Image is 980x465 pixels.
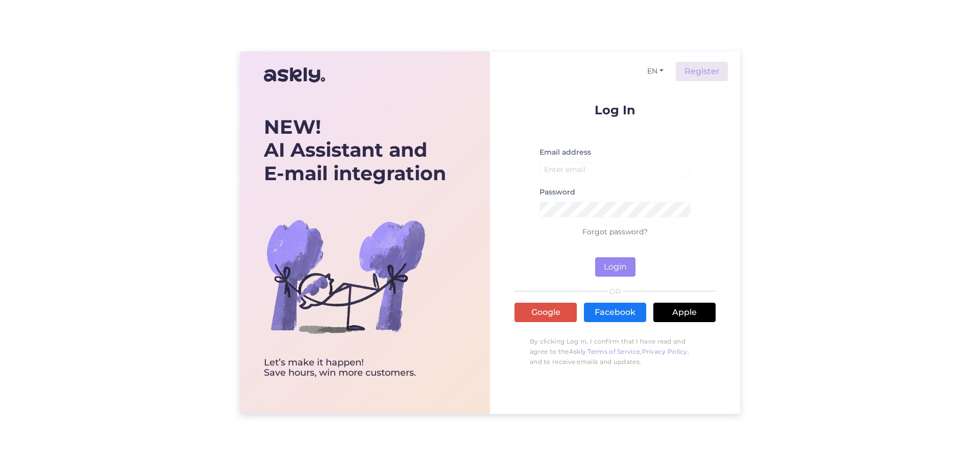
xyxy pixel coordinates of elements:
a: Google [514,303,577,322]
label: Email address [540,147,591,158]
img: bg-askly [264,194,427,358]
span: OR [608,288,623,295]
a: Apple [653,303,716,322]
p: By clicking Log In, I confirm that I have read and agree to the , , and to receive emails and upd... [514,331,716,372]
a: Facebook [584,303,646,322]
input: Enter email [540,162,691,178]
div: AI Assistant and E-mail integration [264,115,446,185]
b: NEW! [264,115,321,139]
p: Log In [514,104,716,116]
a: Forgot password? [582,227,648,236]
a: Askly Terms of Service [569,348,641,355]
img: Askly [264,63,325,87]
div: Let’s make it happen! Save hours, win more customers. [264,358,446,378]
button: Login [595,257,635,277]
a: Register [676,62,728,81]
a: Privacy Policy [642,348,688,355]
label: Password [540,187,575,198]
button: EN [643,64,668,79]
